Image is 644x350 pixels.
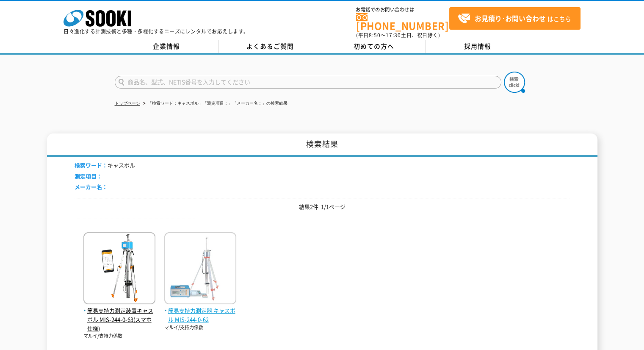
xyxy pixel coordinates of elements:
a: お見積り･お問い合わせはこちら [449,7,580,30]
a: トップページ [115,101,140,106]
span: 8:50 [369,31,381,39]
li: キャスポル [75,161,135,170]
img: MIS-244-0-63(スマホ仕様) [83,232,155,306]
a: 簡易支持力測定装置キャスポル MIS-244-0-63(スマホ仕様) [83,297,155,333]
span: 測定項目： [75,172,102,180]
p: 日々進化する計測技術と多種・多様化するニーズにレンタルでお応えします。 [64,29,249,34]
a: よくあるご質問 [218,40,322,53]
span: 初めての方へ [354,42,394,51]
span: (平日 ～ 土日、祝日除く) [356,31,440,39]
a: 企業情報 [115,40,218,53]
span: 検索ワード： [75,161,108,169]
strong: お見積り･お問い合わせ [475,13,546,23]
li: 「検索ワード：キャスポル」「測定項目：」「メーカー名：」の検索結果 [141,99,287,108]
p: 結果2件 1/1ページ [75,203,570,211]
p: マルイ/支持力係数 [83,333,155,340]
a: [PHONE_NUMBER] [356,13,449,31]
span: お電話でのお問い合わせは [356,7,449,12]
span: 簡易支持力測定器 キャスポル MIS-244-0-62 [164,306,236,324]
input: 商品名、型式、NETIS番号を入力してください [115,76,501,89]
span: メーカー名： [75,183,108,191]
a: 採用情報 [426,40,530,53]
a: 初めての方へ [322,40,426,53]
span: 17:30 [386,31,401,39]
span: はこちら [458,12,571,25]
a: 簡易支持力測定器 キャスポル MIS-244-0-62 [164,297,236,324]
span: 簡易支持力測定装置キャスポル MIS-244-0-63(スマホ仕様) [83,306,155,333]
p: マルイ/支持力係数 [164,324,236,331]
img: キャスポル MIS-244-0-62 [164,232,236,306]
img: btn_search.png [504,72,525,93]
h1: 検索結果 [47,133,597,157]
